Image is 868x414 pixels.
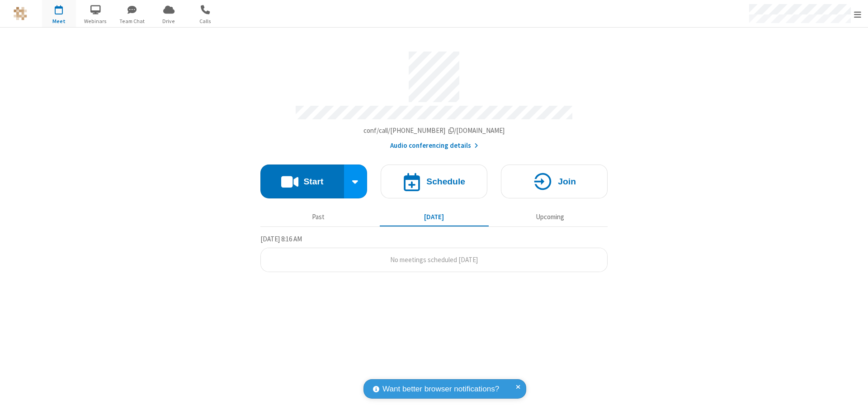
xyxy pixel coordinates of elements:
[42,17,76,25] span: Meet
[390,255,478,264] span: No meetings scheduled [DATE]
[115,17,149,25] span: Team Chat
[14,7,27,20] img: QA Selenium DO NOT DELETE OR CHANGE
[260,45,608,151] section: Account details
[363,126,505,135] span: Copy my meeting room link
[501,165,608,198] button: Join
[264,208,373,226] button: Past
[152,17,186,25] span: Drive
[380,208,489,226] button: [DATE]
[381,165,487,198] button: Schedule
[363,126,505,136] button: Copy my meeting room linkCopy my meeting room link
[79,17,113,25] span: Webinars
[260,234,608,273] section: Today's Meetings
[426,177,465,186] h4: Schedule
[845,390,861,408] iframe: Chat
[495,208,604,226] button: Upcoming
[382,383,499,395] span: Want better browser notifications?
[344,165,368,198] div: Start conference options
[303,177,323,186] h4: Start
[390,141,478,151] button: Audio conferencing details
[260,235,302,243] span: [DATE] 8:16 AM
[189,17,222,25] span: Calls
[558,177,576,186] h4: Join
[260,165,344,198] button: Start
